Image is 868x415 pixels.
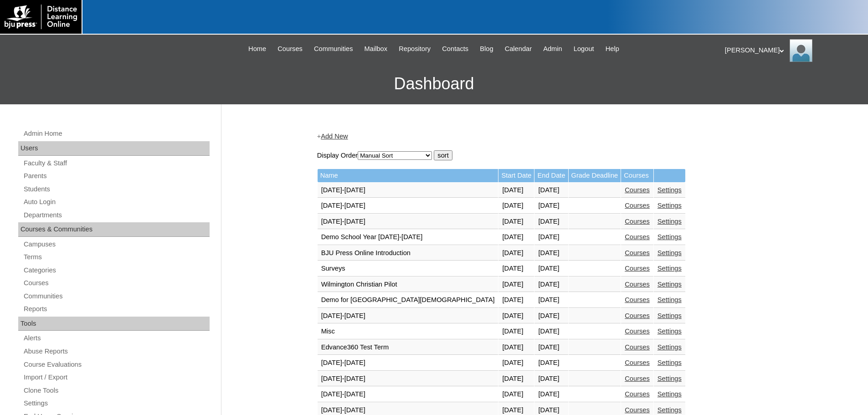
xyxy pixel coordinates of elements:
a: Courses [625,296,650,303]
a: Communities [309,44,358,54]
td: [DATE] [498,246,534,261]
td: [DATE] [498,387,534,402]
form: Display Order [317,150,768,160]
a: Home [244,44,271,54]
td: [DATE] [534,308,568,324]
a: Departments [23,210,210,221]
td: [DATE]-[DATE] [318,183,498,198]
td: [DATE] [498,324,534,339]
a: Terms [23,251,210,263]
span: Home [248,44,266,54]
a: Settings [657,312,682,319]
a: Alerts [23,333,210,344]
input: sort [434,150,452,160]
a: Settings [657,249,682,256]
a: Courses [273,44,307,54]
a: Settings [657,218,682,225]
td: [DATE] [498,340,534,355]
td: Demo for [GEOGRAPHIC_DATA][DEMOGRAPHIC_DATA] [318,292,498,308]
a: Students [23,184,210,195]
a: Settings [657,296,682,303]
a: Courses [625,281,650,288]
span: Courses [277,44,303,54]
a: Courses [625,312,650,319]
td: [DATE] [534,214,568,230]
a: Admin Home [23,128,210,139]
a: Mailbox [360,44,392,54]
span: Help [606,44,619,54]
span: Logout [574,44,594,54]
span: Admin [543,44,562,54]
td: [DATE] [534,355,568,371]
td: Misc [318,324,498,339]
a: Courses [625,233,650,241]
td: [DATE] [534,324,568,339]
a: Settings [657,328,682,335]
a: Courses [625,343,650,351]
a: Settings [657,375,682,382]
td: [DATE] [498,230,534,245]
td: Edvance360 Test Term [318,340,498,355]
a: Campuses [23,239,210,250]
td: [DATE] [498,308,534,324]
img: Pam Miller / Distance Learning Online Staff [790,39,812,62]
td: [DATE]-[DATE] [318,355,498,371]
div: Users [18,141,210,156]
span: Calendar [505,44,532,54]
div: Tools [18,317,210,331]
td: Surveys [318,261,498,277]
td: Wilmington Christian Pilot [318,277,498,292]
td: BJU Press Online Introduction [318,246,498,261]
div: [PERSON_NAME] [725,39,859,62]
a: Abuse Reports [23,346,210,357]
td: [DATE] [498,277,534,292]
a: Contacts [437,44,473,54]
a: Courses [625,186,650,194]
span: Contacts [442,44,468,54]
a: Help [601,44,624,54]
td: [DATE] [534,183,568,198]
span: Blog [480,44,493,54]
td: [DATE]-[DATE] [318,198,498,214]
a: Clone Tools [23,385,210,396]
td: [DATE] [534,198,568,214]
span: Mailbox [365,44,388,54]
td: [DATE] [534,277,568,292]
td: [DATE] [498,214,534,230]
a: Settings [657,233,682,241]
div: + [317,132,768,141]
a: Blog [475,44,498,54]
a: Courses [625,328,650,335]
td: Name [318,169,498,182]
a: Auto Login [23,196,210,208]
a: Repository [394,44,435,54]
a: Settings [657,265,682,272]
a: Courses [625,202,650,209]
td: [DATE]-[DATE] [318,308,498,324]
a: Course Evaluations [23,359,210,370]
td: [DATE] [534,246,568,261]
td: Demo School Year [DATE]-[DATE] [318,230,498,245]
img: logo-white.png [5,5,77,29]
a: Settings [657,281,682,288]
a: Courses [625,265,650,272]
td: [DATE] [534,340,568,355]
a: Communities [23,291,210,302]
td: [DATE] [498,292,534,308]
span: Communities [314,44,353,54]
a: Courses [625,390,650,398]
td: [DATE] [498,371,534,387]
div: Courses & Communities [18,222,210,237]
td: [DATE] [534,261,568,277]
td: [DATE]-[DATE] [318,387,498,402]
a: Faculty & Staff [23,158,210,169]
td: [DATE] [534,371,568,387]
td: Courses [621,169,653,182]
a: Courses [625,375,650,382]
span: Repository [399,44,431,54]
td: End Date [534,169,568,182]
a: Import / Export [23,372,210,383]
td: [DATE] [498,198,534,214]
td: [DATE] [534,292,568,308]
a: Calendar [500,44,536,54]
